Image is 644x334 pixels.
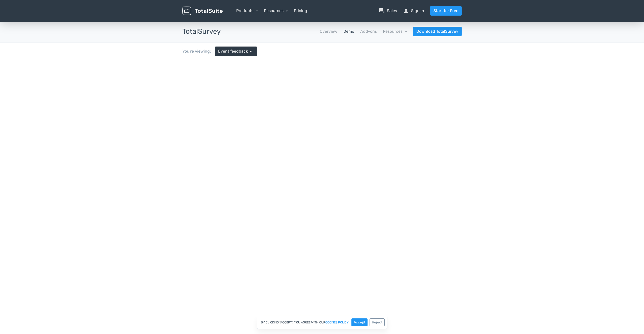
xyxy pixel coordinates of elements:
span: person [403,8,409,14]
h3: TotalSurvey [182,28,221,35]
div: You're viewing: [182,48,215,54]
a: Products [236,8,258,13]
a: Overview [320,28,337,34]
a: Pricing [294,8,307,14]
a: question_answerSales [379,8,397,14]
div: By clicking "Accept", you agree with our . [257,316,387,329]
img: TotalSuite for WordPress [182,7,223,15]
a: Download TotalSurvey [413,27,462,36]
a: Add-ons [360,28,377,34]
a: Demo [343,28,354,34]
a: Event feedback arrow_drop_down [215,47,257,56]
span: Event feedback [218,48,248,54]
a: Resources [264,8,288,13]
button: Accept [351,318,368,326]
button: Reject [370,318,385,326]
a: Start for Free [430,6,462,16]
span: arrow_drop_down [248,48,254,54]
a: Resources [383,29,407,34]
span: question_answer [379,8,385,14]
a: cookies policy [325,321,349,324]
a: personSign in [403,8,424,14]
